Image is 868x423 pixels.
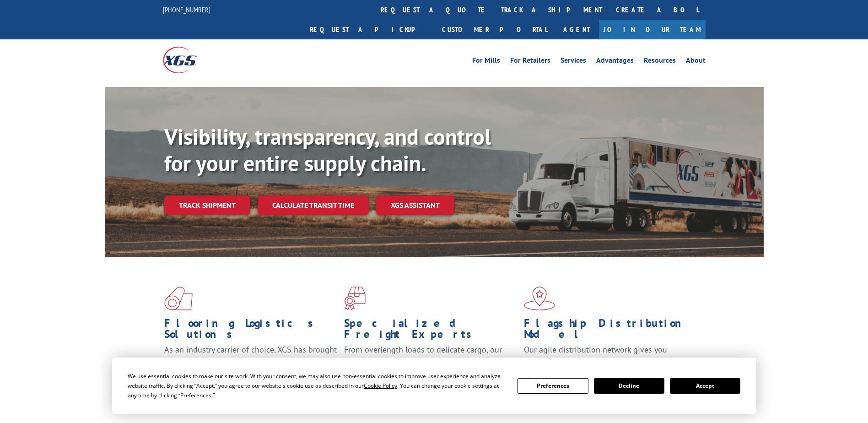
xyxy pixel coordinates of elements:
a: Track shipment [164,195,250,215]
a: Customer Portal [435,20,554,39]
span: Preferences [180,391,211,399]
a: [PHONE_NUMBER] [163,5,210,14]
button: Accept [670,378,740,394]
a: For Mills [472,57,500,67]
h1: Flagship Distribution Model [524,318,697,344]
span: Cookie Policy [364,382,397,390]
h1: Specialized Freight Experts [344,318,517,344]
a: Join Our Team [599,20,706,39]
b: Visibility, transparency, and control for your entire supply chain. [164,122,491,177]
img: xgs-icon-focused-on-flooring-red [344,287,366,310]
a: For Retailers [510,57,550,67]
a: Advantages [596,57,634,67]
img: xgs-icon-total-supply-chain-intelligence-red [164,287,193,310]
a: Calculate transit time [258,195,369,215]
img: xgs-icon-flagship-distribution-model-red [524,287,555,310]
h1: Flooring Logistics Solutions [164,318,337,344]
p: From overlength loads to delicate cargo, our experienced staff knows the best way to move your fr... [344,344,517,385]
a: Agent [554,20,599,39]
button: Decline [594,378,664,394]
span: As an industry carrier of choice, XGS has brought innovation and dedication to flooring logistics... [164,344,337,377]
div: We use essential cookies to make our site work. With your consent, we may also use non-essential ... [128,371,507,400]
a: Request a pickup [303,20,435,39]
a: Resources [644,57,676,67]
a: Services [561,57,586,67]
a: XGS ASSISTANT [376,195,454,215]
span: Our agile distribution network gives you nationwide inventory management on demand. [524,344,692,366]
div: Cookie Consent Prompt [112,358,756,414]
button: Preferences [518,378,588,394]
a: About [686,57,706,67]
